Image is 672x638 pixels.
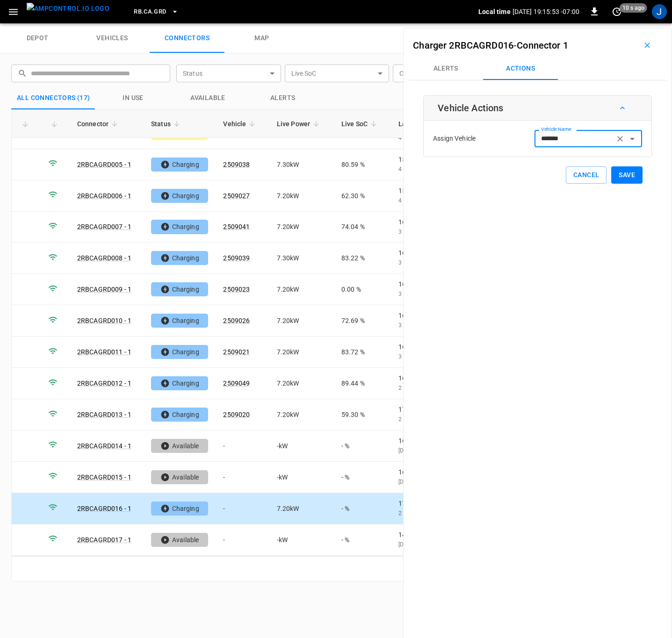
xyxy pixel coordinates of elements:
button: Alerts [246,87,320,109]
p: 16:23 [398,280,471,289]
td: 7.20 kW [269,399,334,430]
button: Alerts [408,57,483,80]
td: 7.20 kW [269,368,334,399]
span: 2 hours ago [398,510,431,516]
td: 7.20 kW [269,493,334,524]
div: Charging [151,314,208,328]
a: 2509023 [223,286,250,293]
label: Vehicle Name [541,126,571,133]
div: Charging [151,376,208,390]
h6: - [413,38,568,53]
div: Charging [151,282,208,296]
td: 83.22 % [334,243,391,274]
td: 83.72 % [334,337,391,368]
td: 7.20 kW [269,337,334,368]
span: Last Session Start [398,118,466,129]
a: 2RBCAGRD009 - 1 [77,286,131,293]
div: Charging [151,220,208,234]
span: Vehicle [223,118,258,129]
span: [DATE] [398,479,416,485]
button: Open [626,132,639,145]
div: Charging [151,345,208,359]
td: 7.20 kW [269,212,334,243]
p: Assign Vehicle [433,134,476,143]
button: set refresh interval [609,4,624,19]
a: 2509039 [223,254,250,262]
div: Connectors submenus tabs [408,57,667,80]
td: - % [334,462,391,493]
td: 72.69 % [334,305,391,337]
span: 2 hours ago [398,385,431,391]
a: 2509049 [223,380,250,387]
a: 2509041 [223,223,250,230]
p: 15:28 [398,186,471,195]
td: - [216,493,269,524]
button: Available [171,87,246,109]
a: 2RBCAGRD014 - 1 [77,442,131,450]
div: Charging [151,408,208,422]
a: 2RBCAGRD017 - 1 [77,536,131,544]
span: [DATE] [398,541,416,548]
p: 14:33 [398,530,471,539]
span: 3 hours ago [398,353,431,360]
td: 89.44 % [334,368,391,399]
a: 2RBCAGRD005 - 1 [77,161,131,168]
td: 62.30 % [334,180,391,212]
a: 2RBCAGRD016 - 1 [77,505,131,512]
a: 2509026 [223,317,250,324]
a: vehicles [75,23,150,53]
td: 80.59 % [334,149,391,180]
p: 16:19 [398,248,471,258]
span: 4 hours ago [398,166,431,172]
a: 2509020 [223,411,250,418]
p: 16:44 [398,436,471,445]
div: Charging [151,158,208,172]
div: Available [151,439,208,453]
a: 2RBCAGRD008 - 1 [77,254,131,262]
span: 10 s ago [620,3,647,13]
div: Charging [151,189,208,203]
span: 3 hours ago [398,229,431,235]
div: Charging [151,502,208,516]
h6: Vehicle Actions [438,100,503,115]
p: [DATE] 19:15:53 -07:00 [513,7,579,16]
div: profile-icon [652,4,667,19]
button: Actions [483,57,558,80]
p: Local time [478,7,511,16]
td: 7.30 kW [269,149,334,180]
div: Available [151,470,208,484]
span: [DATE] [398,447,416,454]
a: connectors [150,23,224,53]
span: 4 hours ago [398,135,431,141]
span: RB.CA.GRD [134,7,166,17]
p: 16:36 [398,342,471,351]
td: 7.20 kW [269,274,334,305]
button: RB.CA.GRD [130,3,182,21]
span: Connector [77,118,121,129]
td: 59.30 % [334,399,391,430]
td: - kW [269,462,334,493]
p: 15:09 [398,155,471,164]
td: 0.00 % [334,274,391,305]
td: 7.30 kW [269,243,334,274]
span: 2 hours ago [398,416,431,423]
span: 3 hours ago [398,291,431,297]
p: 17:13 [398,405,471,414]
div: Charging [151,251,208,265]
img: ampcontrol.io logo [27,3,109,14]
span: Live Power [277,118,323,129]
span: Live SoC [341,118,380,129]
button: Clear [614,132,627,145]
td: - kW [269,524,334,556]
td: - % [334,524,391,556]
td: - [216,524,269,556]
td: - [216,462,269,493]
a: 2RBCAGRD011 - 1 [77,348,131,356]
a: Connector 1 [517,40,568,51]
td: - % [334,493,391,524]
p: 17:35 [398,499,471,508]
span: 3 hours ago [398,322,431,329]
p: 16:09 [398,217,471,227]
a: Charger 2RBCAGRD016 [413,40,513,51]
td: 7.20 kW [269,305,334,337]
